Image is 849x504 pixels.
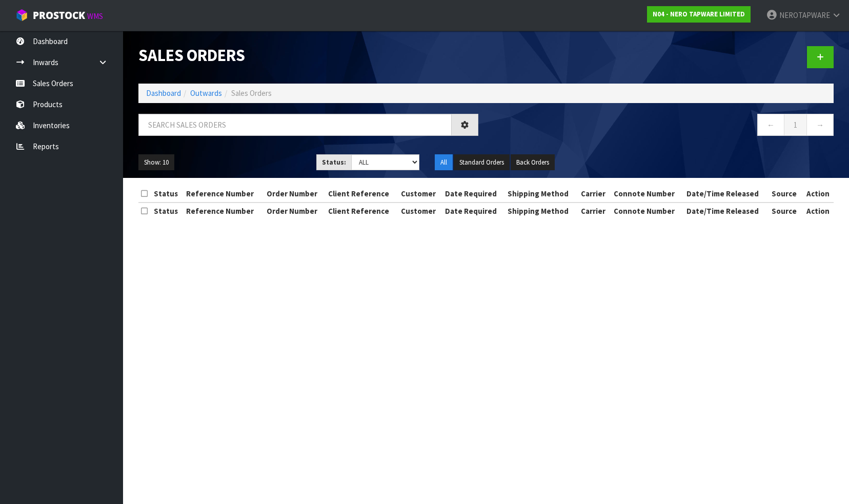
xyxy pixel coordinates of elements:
th: Date Required [442,186,505,202]
button: Standard Orders [454,154,510,171]
span: ProStock [33,9,85,22]
h1: Sales Orders [138,46,478,65]
th: Customer [398,186,442,202]
th: Date Required [442,203,505,219]
th: Shipping Method [505,186,578,202]
th: Action [802,186,834,202]
nav: Page navigation [494,114,834,139]
a: ← [757,114,784,136]
strong: Status: [322,158,346,167]
button: Back Orders [511,154,555,171]
strong: N04 - NERO TAPWARE LIMITED [653,10,745,18]
th: Reference Number [184,203,264,219]
th: Status [151,186,184,202]
a: → [806,114,834,136]
img: cube-alt.png [15,9,28,22]
th: Client Reference [326,203,398,219]
th: Order Number [264,186,326,202]
th: Status [151,203,184,219]
a: 1 [784,114,807,136]
small: WMS [87,11,103,21]
th: Shipping Method [505,203,578,219]
th: Client Reference [326,186,398,202]
th: Date/Time Released [684,186,769,202]
th: Order Number [264,203,326,219]
button: Show: 10 [138,154,174,171]
a: Outwards [190,88,222,98]
th: Customer [398,203,442,219]
span: NEROTAPWARE [779,10,830,20]
th: Action [802,203,834,219]
span: Sales Orders [231,88,272,98]
input: Search sales orders [138,114,452,136]
th: Connote Number [611,186,684,202]
th: Date/Time Released [684,203,769,219]
th: Connote Number [611,203,684,219]
button: All [435,154,453,171]
a: Dashboard [146,88,181,98]
th: Carrier [578,186,611,202]
th: Carrier [578,203,611,219]
th: Source [769,203,802,219]
th: Reference Number [184,186,264,202]
th: Source [769,186,802,202]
